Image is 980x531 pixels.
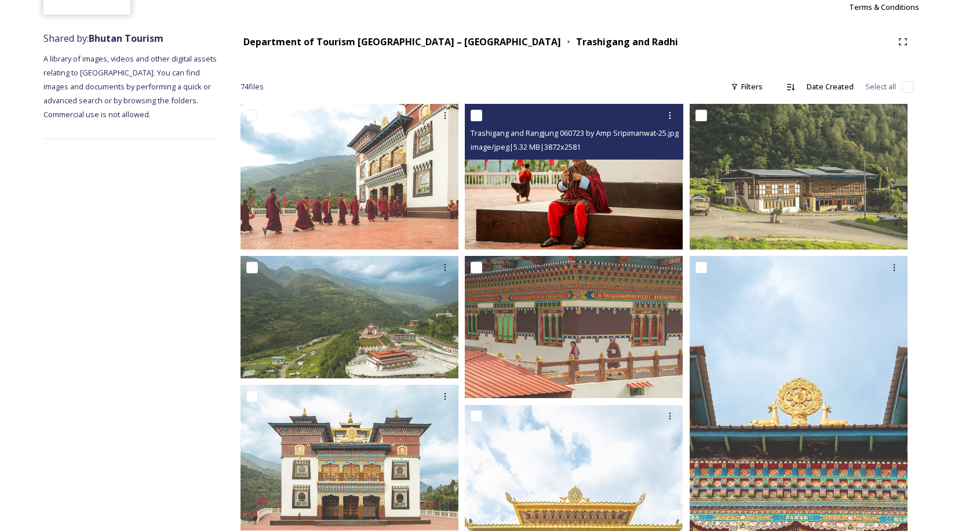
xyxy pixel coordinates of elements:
strong: Department of Tourism [GEOGRAPHIC_DATA] – [GEOGRAPHIC_DATA] [243,35,561,48]
div: Date Created [801,75,859,98]
strong: Trashigang and Radhi [576,35,678,48]
span: image/jpeg | 5.32 MB | 3872 x 2581 [471,142,581,152]
div: Filters [725,75,768,98]
span: Select all [865,81,896,92]
img: Trashigang and Rangjung 060723 by Amp Sripimanwat-25.jpg [465,104,683,250]
img: Trashigang and Rangjung 060723 by Amp Sripimanwat-6.jpg [241,256,458,378]
img: Trashigang and Rangjung 060723 by Amp Sripimanwat-48.jpg [690,104,908,250]
img: Trashigang and Rangjung 060723 by Amp Sripimanwat-15.jpg [465,256,683,398]
span: Shared by: [43,32,163,45]
img: Trashigang and Rangjung 060723 by Amp Sripimanwat-18.jpg [241,385,458,530]
span: Trashigang and Rangjung 060723 by Amp Sripimanwat-25.jpg [471,128,679,138]
span: Terms & Conditions [849,2,919,12]
span: A library of images, videos and other digital assets relating to [GEOGRAPHIC_DATA]. You can find ... [43,53,218,120]
strong: Bhutan Tourism [89,32,163,45]
span: 74 file s [241,81,264,92]
img: Trashigang and Rangjung 060723 by Amp Sripimanwat-28.jpg [241,104,458,250]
